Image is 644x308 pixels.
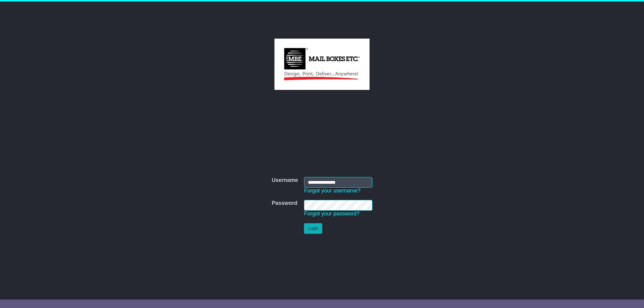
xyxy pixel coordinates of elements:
[272,177,298,184] label: Username
[304,211,360,217] a: Forgot your password?
[274,39,370,90] img: MBE West End
[272,200,297,207] label: Password
[304,188,360,194] a: Forgot your username?
[304,223,322,234] button: Login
